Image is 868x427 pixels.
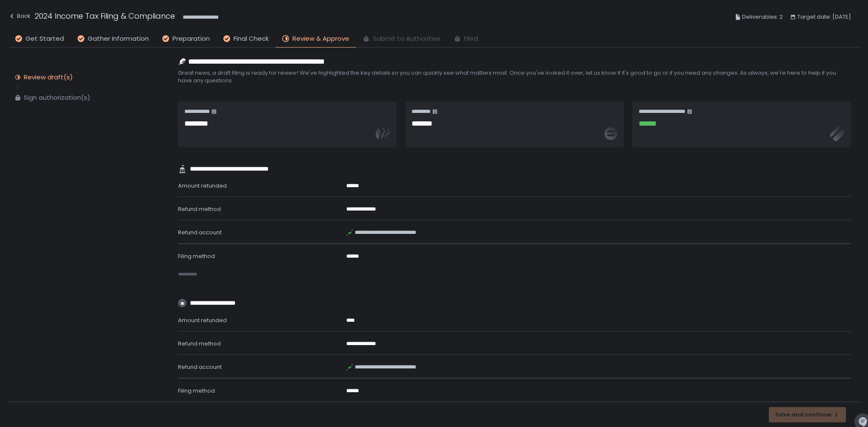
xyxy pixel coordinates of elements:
span: Refund method [178,205,221,213]
h1: 2024 Income Tax Filing & Compliance [35,10,175,22]
span: Filing method [178,252,215,260]
span: Deliverables: 2 [742,12,783,22]
div: Sign authorization(s) [24,93,90,102]
div: Back [8,11,31,21]
span: Preparation [172,34,210,44]
span: Submit to Authorities [373,34,440,44]
span: Refund account [178,363,222,371]
span: Amount refunded [178,182,227,190]
span: Great news, a draft filing is ready for review! We've highlighted the key details so you can quic... [178,69,851,84]
span: Review & Approve [292,34,349,44]
span: Refund account [178,228,222,236]
span: Gather Information [88,34,149,44]
span: Filing method [178,387,215,395]
span: Filed [464,34,478,44]
span: Refund method [178,340,221,348]
button: Back [8,10,31,24]
div: Review draft(s) [24,73,73,81]
span: Get Started [25,34,64,44]
span: Target date: [DATE] [797,12,851,22]
span: Final Check [234,34,269,44]
span: Amount refunded [178,316,227,324]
